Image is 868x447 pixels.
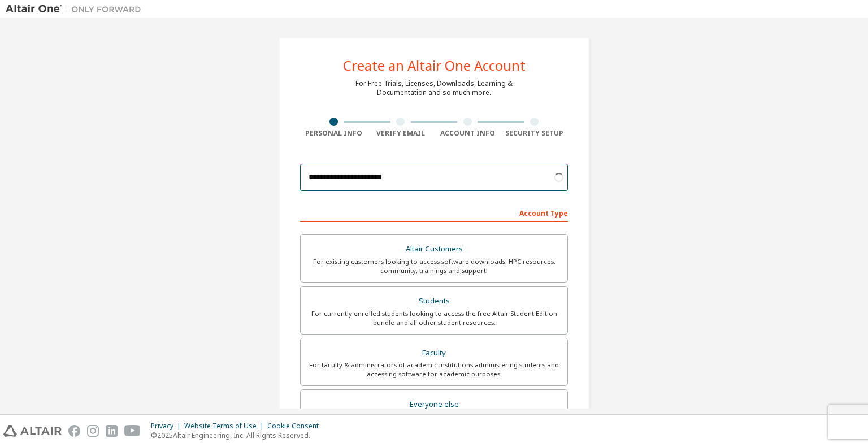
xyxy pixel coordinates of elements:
[151,422,184,431] div: Privacy
[307,257,561,275] div: For existing customers looking to access software downloads, HPC resources, community, trainings ...
[307,293,561,309] div: Students
[87,425,99,437] img: instagram.svg
[307,397,561,413] div: Everyone else
[68,425,80,437] img: facebook.svg
[307,309,561,327] div: For currently enrolled students looking to access the free Altair Student Edition bundle and all ...
[307,361,561,379] div: For faculty & administrators of academic institutions administering students and accessing softwa...
[307,345,561,361] div: Faculty
[267,422,325,431] div: Cookie Consent
[307,241,561,257] div: Altair Customers
[300,203,568,222] div: Account Type
[343,59,526,72] div: Create an Altair One Account
[184,422,267,431] div: Website Terms of Use
[124,425,141,437] img: youtube.svg
[501,129,568,138] div: Security Setup
[355,79,513,97] div: For Free Trials, Licenses, Downloads, Learning & Documentation and so much more.
[3,425,62,437] img: altair_logo.svg
[300,129,367,138] div: Personal Info
[6,3,147,15] img: Altair One
[367,129,435,138] div: Verify Email
[151,431,325,440] p: © 2025 Altair Engineering, Inc. All Rights Reserved.
[434,129,501,138] div: Account Info
[106,425,118,437] img: linkedin.svg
